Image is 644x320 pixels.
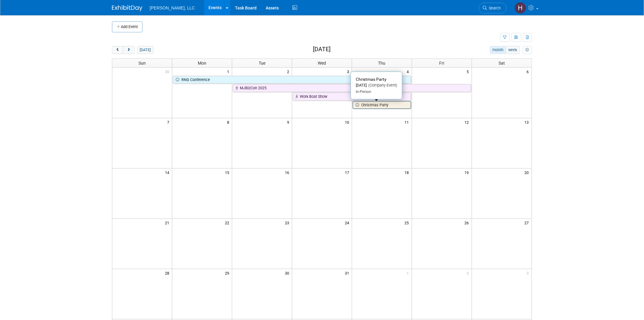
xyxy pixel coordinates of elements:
[344,169,352,176] span: 17
[293,93,411,101] a: Work Boat Show
[487,6,501,10] span: Search
[466,68,472,75] span: 5
[515,2,526,14] img: Hannah Mulholland
[286,68,292,75] span: 2
[164,269,172,277] span: 28
[137,46,153,54] button: [DATE]
[439,61,444,66] span: Fri
[404,169,412,176] span: 18
[466,269,472,277] span: 2
[198,61,206,66] span: Mon
[112,5,142,11] img: ExhibitDay
[123,46,134,54] button: next
[356,83,397,88] div: [DATE]
[259,61,265,66] span: Tue
[367,83,397,87] span: (Company Event)
[226,118,232,126] span: 8
[164,219,172,226] span: 21
[406,269,412,277] span: 1
[353,101,411,109] a: Christmas Party
[224,219,232,226] span: 22
[346,68,352,75] span: 3
[464,219,472,226] span: 26
[284,169,292,176] span: 16
[138,61,146,66] span: Sun
[524,169,532,176] span: 20
[404,219,412,226] span: 25
[356,77,387,82] span: Christmas Party
[406,68,412,75] span: 4
[112,46,123,54] button: prev
[506,46,520,54] button: week
[525,48,529,52] i: Personalize Calendar
[313,46,331,53] h2: [DATE]
[356,90,371,94] span: In-Person
[166,118,172,126] span: 7
[479,3,507,13] a: Search
[464,118,472,126] span: 12
[404,118,412,126] span: 11
[226,68,232,75] span: 1
[286,118,292,126] span: 9
[284,219,292,226] span: 23
[164,169,172,176] span: 14
[378,61,386,66] span: Thu
[464,169,472,176] span: 19
[150,5,195,10] span: [PERSON_NAME], LLC
[526,269,532,277] span: 3
[344,219,352,226] span: 24
[224,169,232,176] span: 15
[344,269,352,277] span: 31
[499,61,505,66] span: Sat
[173,76,411,84] a: RNG Conference
[233,84,471,92] a: MJBizCon 2025
[524,118,532,126] span: 13
[284,269,292,277] span: 30
[164,68,172,75] span: 30
[490,46,506,54] button: month
[523,46,532,54] button: myCustomButton
[344,118,352,126] span: 10
[526,68,532,75] span: 6
[524,219,532,226] span: 27
[224,269,232,277] span: 29
[318,61,326,66] span: Wed
[112,21,142,32] button: Add Event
